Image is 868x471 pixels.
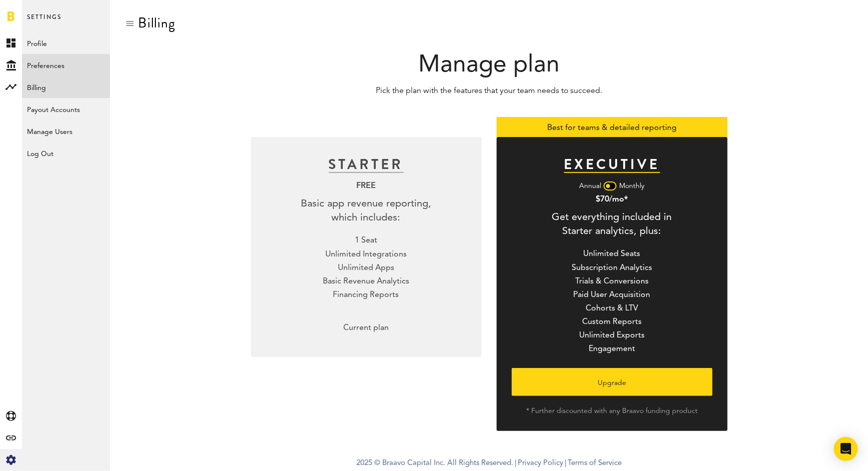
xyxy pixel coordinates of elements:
[619,181,645,191] div: Monthly
[568,459,622,467] a: Terms of Service
[323,262,409,273] div: Unlimited Apps
[356,180,376,192] div: FREE
[323,276,409,287] div: Basic Revenue Analytics
[572,343,652,354] div: Engagement
[512,368,713,396] button: Upgrade
[572,248,652,260] div: Unlimited Seats
[572,303,652,314] div: Cohorts & LTV
[22,32,110,54] a: Profile
[22,98,110,120] a: Payout Accounts
[323,235,409,246] div: 1 Seat
[572,316,652,327] div: Custom Reports
[138,15,175,31] div: Billing
[564,157,660,173] div: EXECUTIVE
[552,210,672,238] div: Get everything included in Starter analytics, plus:
[323,289,409,300] div: Financing Reports
[572,276,652,287] div: Trials & Conversions
[572,330,652,341] div: Unlimited Exports
[27,11,61,32] span: Settings
[518,459,563,467] a: Privacy Policy
[497,117,728,137] div: Best for teams & detailed reporting
[266,314,467,342] div: Current plan
[579,181,601,191] div: Annual
[572,262,652,273] div: Subscription Analytics
[834,437,858,461] div: Open Intercom Messenger
[596,193,628,205] div: $70/mo*
[418,53,560,77] span: Manage plan
[22,142,110,160] div: Log Out
[323,249,409,260] div: Unlimited Integrations
[572,289,652,300] div: Paid User Acquisition
[73,7,109,16] span: Support
[125,85,853,97] p: Pick the plan with the features that your team needs to succeed.
[512,406,713,416] div: * Further discounted with any Braavo funding product
[22,54,110,76] a: Preferences
[356,456,513,471] span: 2025 © Braavo Capital Inc. All Rights Reserved.
[329,157,404,173] div: STARTER
[22,120,110,142] a: Manage Users
[22,76,110,98] a: Billing
[301,197,431,225] div: Basic app revenue reporting, which includes:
